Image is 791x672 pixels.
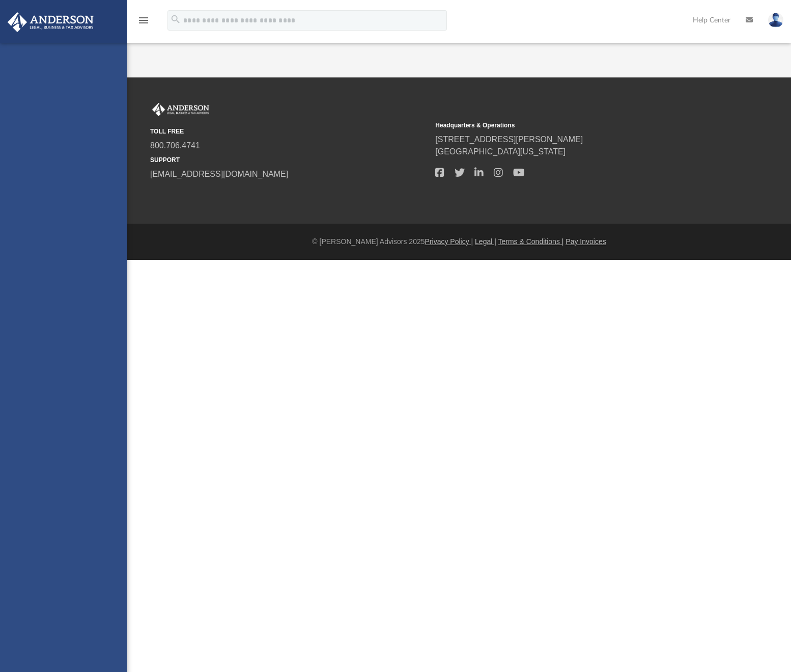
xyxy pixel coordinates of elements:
[150,141,200,150] a: 800.706.4741
[150,127,428,136] small: TOLL FREE
[150,170,288,178] a: [EMAIL_ADDRESS][DOMAIN_NAME]
[498,237,564,246] a: Terms & Conditions |
[137,14,150,26] i: menu
[5,12,97,32] img: Anderson Advisors Platinum Portal
[425,237,473,246] a: Privacy Policy |
[170,14,181,25] i: search
[150,103,211,116] img: Anderson Advisors Platinum Portal
[566,237,606,246] a: Pay Invoices
[150,155,428,165] small: SUPPORT
[127,236,791,247] div: © [PERSON_NAME] Advisors 2025
[768,13,783,28] img: User Pic
[435,135,583,144] a: [STREET_ADDRESS][PERSON_NAME]
[435,121,713,130] small: Headquarters & Operations
[475,237,496,246] a: Legal |
[137,19,150,26] a: menu
[435,147,566,156] a: [GEOGRAPHIC_DATA][US_STATE]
